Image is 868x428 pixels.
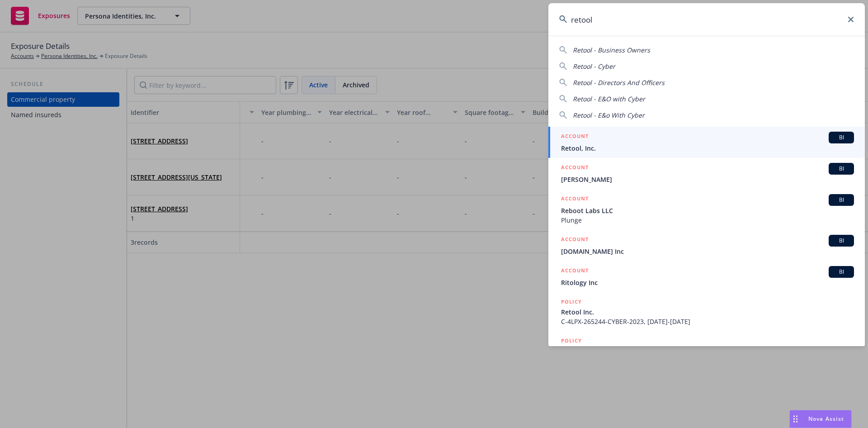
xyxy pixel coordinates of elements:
[573,111,645,119] span: Retool - E&o With Cyber
[561,247,854,256] span: [DOMAIN_NAME] Inc
[832,165,850,173] span: BI
[832,196,850,204] span: BI
[561,143,854,153] span: Retool, Inc.
[573,95,645,103] span: Retool - E&O with Cyber
[561,266,589,277] h5: ACCOUNT
[573,78,665,87] span: Retool - Directors And Officers
[561,132,589,143] h5: ACCOUNT
[548,292,865,331] a: POLICYRetool Inc.C-4LPX-265244-CYBER-2023, [DATE]-[DATE]
[548,189,865,230] a: ACCOUNTBIReboot Labs LLCPlunge
[561,163,589,174] h5: ACCOUNT
[789,410,852,428] button: Nova Assist
[548,230,865,261] a: ACCOUNTBI[DOMAIN_NAME] Inc
[573,62,615,71] span: Retool - Cyber
[808,415,844,423] span: Nova Assist
[561,215,854,225] span: Plunge
[790,410,801,428] div: Drag to move
[548,331,865,370] a: POLICY
[832,268,850,276] span: BI
[573,46,650,54] span: Retool - Business Owners
[561,307,854,317] span: Retool Inc.
[548,261,865,292] a: ACCOUNTBIRitology Inc
[561,175,854,184] span: [PERSON_NAME]
[548,127,865,158] a: ACCOUNTBIRetool, Inc.
[832,237,850,245] span: BI
[561,194,589,205] h5: ACCOUNT
[561,317,854,326] span: C-4LPX-265244-CYBER-2023, [DATE]-[DATE]
[832,133,850,142] span: BI
[561,235,589,246] h5: ACCOUNT
[561,297,582,306] h5: POLICY
[561,278,854,287] span: Ritology Inc
[561,336,582,345] h5: POLICY
[548,3,865,36] input: Search...
[548,158,865,189] a: ACCOUNTBI[PERSON_NAME]
[561,206,854,215] span: Reboot Labs LLC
